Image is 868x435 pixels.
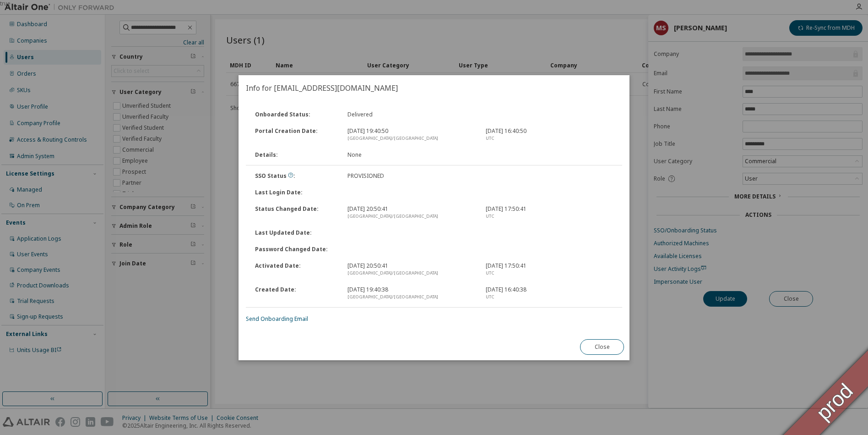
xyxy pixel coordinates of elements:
div: Onboarded Status : [250,111,342,118]
div: [GEOGRAPHIC_DATA]/[GEOGRAPHIC_DATA] [347,270,474,277]
div: [DATE] 19:40:38 [342,286,480,301]
a: Send Onboarding Email [246,315,308,323]
div: Portal Creation Date : [250,127,342,142]
div: UTC [486,213,613,220]
div: SSO Status : [250,172,342,180]
div: [DATE] 20:50:41 [342,262,480,277]
div: Last Login Date : [250,189,342,196]
div: [DATE] 17:50:41 [480,262,618,277]
div: Delivered [342,111,480,118]
div: Password Changed Date : [250,246,342,253]
div: Last Updated Date : [250,229,342,237]
div: UTC [486,293,613,301]
div: [GEOGRAPHIC_DATA]/[GEOGRAPHIC_DATA] [347,213,474,220]
div: [DATE] 19:40:50 [342,127,480,142]
div: UTC [486,135,613,142]
div: [DATE] 17:50:41 [480,205,618,220]
h2: Info for [EMAIL_ADDRESS][DOMAIN_NAME] [239,75,629,101]
div: [DATE] 16:40:38 [480,286,618,301]
div: [DATE] 20:50:41 [342,205,480,220]
div: [GEOGRAPHIC_DATA]/[GEOGRAPHIC_DATA] [347,135,474,142]
div: Status Changed Date : [250,205,342,220]
button: Close [580,339,624,355]
div: None [342,151,480,159]
div: Activated Date : [250,262,342,277]
div: PROVISIONED [342,172,480,180]
div: Created Date : [250,286,342,301]
div: Details : [250,151,342,159]
div: UTC [486,270,613,277]
div: [GEOGRAPHIC_DATA]/[GEOGRAPHIC_DATA] [347,293,474,301]
div: [DATE] 16:40:50 [480,127,618,142]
